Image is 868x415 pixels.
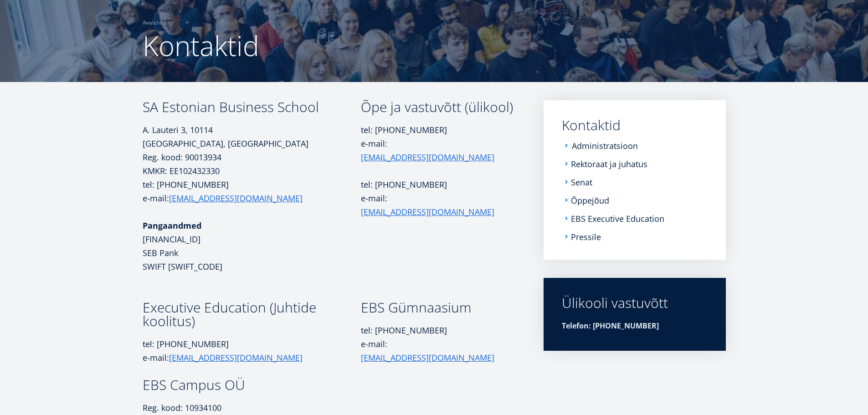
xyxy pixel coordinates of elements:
p: [FINANCIAL_ID] SEB Pank SWIFT [SWIFT_CODE] [143,219,361,273]
p: tel: [PHONE_NUMBER] e-mail: [143,337,361,364]
p: tel: [PHONE_NUMBER] [361,178,517,191]
p: tel: [PHONE_NUMBER] e-mail: [361,323,517,364]
p: tel: [PHONE_NUMBER] e-mail: [361,123,517,164]
a: [EMAIL_ADDRESS][DOMAIN_NAME] [361,205,494,219]
p: KMKR: EE102432330 [143,164,361,178]
a: Rektoraat ja juhatus [571,159,647,169]
a: [EMAIL_ADDRESS][DOMAIN_NAME] [361,351,494,364]
p: e-mail: [361,191,517,219]
a: Avaleht [143,18,162,27]
a: Õppejõud [571,196,609,205]
strong: Telefon: [PHONE_NUMBER] [562,321,659,331]
p: tel: [PHONE_NUMBER] e-mail: [143,178,361,205]
a: Administratsioon [572,141,638,150]
a: Kontaktid [562,118,708,132]
p: A. Lauteri 3, 10114 [GEOGRAPHIC_DATA], [GEOGRAPHIC_DATA] Reg. kood: 90013934 [143,123,361,164]
p: Reg. kood: 10934100 [143,401,361,415]
h3: SA Estonian Business School [143,100,361,114]
a: Pressile [571,232,601,241]
a: [EMAIL_ADDRESS][DOMAIN_NAME] [361,150,494,164]
h3: EBS Campus OÜ [143,378,361,392]
span: Kontaktid [143,27,259,64]
h3: EBS Gümnaasium [361,301,517,314]
h3: Õpe ja vastuvõtt (ülikool) [361,100,517,114]
a: [EMAIL_ADDRESS][DOMAIN_NAME] [169,351,303,364]
h3: Executive Education (Juhtide koolitus) [143,301,361,328]
a: [EMAIL_ADDRESS][DOMAIN_NAME] [169,191,303,205]
strong: Pangaandmed [143,220,201,231]
a: EBS Executive Education [571,214,664,223]
div: Ülikooli vastuvõtt [562,296,708,310]
a: Senat [571,178,592,187]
